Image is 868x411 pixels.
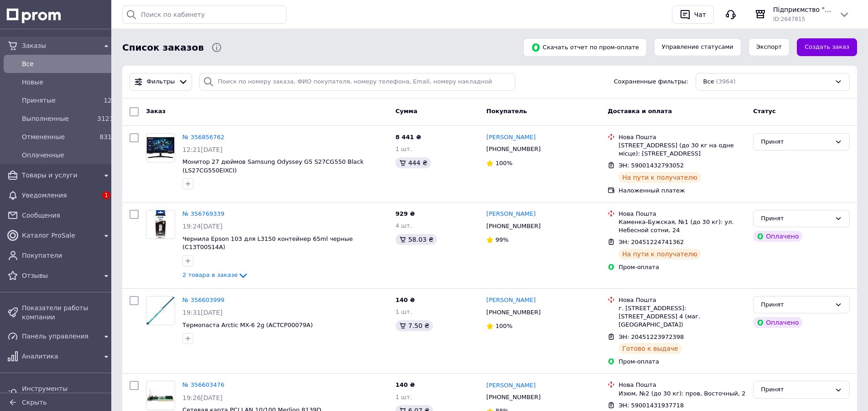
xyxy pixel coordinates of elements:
a: 2 товара в заказе [182,271,249,278]
span: Заказы [22,41,97,50]
div: На пути к получателю [619,249,701,260]
button: Скачать отчет по пром-оплате [523,38,647,57]
span: 19:24[DATE] [182,223,223,230]
button: Экспорт [748,38,790,56]
a: Фото товару [146,296,175,325]
span: Список заказов [122,41,204,54]
input: Поиск по кабинету [122,5,286,24]
span: Новые [22,78,112,87]
div: Чат [692,8,708,21]
div: Нова Пошта [619,133,746,141]
span: Все [703,78,714,86]
span: 1 шт. [395,146,412,152]
span: (3964) [716,78,736,85]
div: Принят [761,385,831,395]
a: [PERSON_NAME] [486,296,535,305]
span: 3121 [97,115,114,122]
div: г. [STREET_ADDRESS]: [STREET_ADDRESS] 4 (маг. [GEOGRAPHIC_DATA]) [619,304,746,329]
img: Фото товару [146,297,175,325]
div: [PHONE_NUMBER] [484,143,542,155]
span: Доставка и оплата [608,108,672,114]
span: 100% [495,160,512,166]
a: Создать заказ [797,38,857,56]
img: Фото товару [146,137,175,159]
img: Фото товару [155,210,166,239]
button: Чат [672,5,714,24]
span: Все [22,59,112,68]
span: 140 ₴ [395,297,415,303]
a: № 356769339 [182,210,224,217]
input: Поиск по номеру заказа, ФИО покупателя, номеру телефона, Email, номеру накладной [199,73,515,91]
span: Принятые [22,96,94,105]
div: Оплачено [753,317,802,328]
span: ЭН: 59001432793052 [619,162,684,169]
span: 1 шт. [395,394,412,401]
div: Пром-оплата [619,358,746,366]
span: Товары и услуги [22,171,97,180]
div: [PHONE_NUMBER] [484,307,542,318]
a: Фото товару [146,210,175,239]
span: Показатели работы компании [22,303,112,322]
span: 19:26[DATE] [182,394,223,401]
span: Заказ [146,108,166,114]
div: Нова Пошта [619,296,746,304]
a: Чернила Epson 103 для L3150 контейнер 65ml черные (C13T00S14A) [182,235,353,251]
span: 19:31[DATE] [182,309,223,316]
div: Пром-оплата [619,263,746,271]
span: Уведомления [22,191,97,200]
img: Фото товару [146,388,175,403]
span: 12:21[DATE] [182,146,223,153]
div: Принят [761,214,831,224]
span: Покупатели [22,251,112,260]
span: Сумма [395,108,417,114]
div: 7.50 ₴ [395,320,433,331]
div: Готово к выдаче [619,343,681,354]
span: 831 [99,133,112,140]
div: 444 ₴ [395,157,431,168]
a: Монитор 27 дюймов Samsung Odyssey G5 S27CG550 Black (LS27CG550EIXCI) [182,158,364,174]
span: Аналитика [22,352,97,361]
span: Термопаста Arctic MX-6 2g (ACTCP00079A) [182,322,313,328]
div: [PHONE_NUMBER] [484,220,542,232]
span: 8 441 ₴ [395,134,421,140]
div: Нова Пошта [619,210,746,218]
div: Наложенный платеж [619,187,746,195]
span: Выполненные [22,114,94,123]
span: 929 ₴ [395,210,415,217]
a: № 356856762 [182,134,224,140]
span: 99% [495,236,509,243]
span: ЭН: 20451223972398 [619,333,684,340]
span: Отмененные [22,132,94,141]
a: № 356603999 [182,297,224,303]
span: Скрыть [22,399,47,406]
a: [PERSON_NAME] [486,133,535,142]
button: Управление статусами [654,38,741,56]
div: 58.03 ₴ [395,234,437,245]
span: 4 шт. [395,222,412,229]
div: Принят [761,137,831,147]
span: Підприємство "АСМ+ комп'ютер" [773,5,832,14]
span: 1 шт. [395,308,412,315]
span: Статус [753,108,776,114]
span: ЭН: 20451224741362 [619,239,684,245]
span: Сохраненные фильтры: [614,78,688,86]
span: Каталог ProSale [22,231,97,240]
span: Покупатель [486,108,527,114]
span: Инструменты вебмастера и SEO [22,384,97,402]
div: Принят [761,300,831,310]
span: 140 ₴ [395,381,415,388]
a: [PERSON_NAME] [486,381,535,390]
div: Оплачено [753,231,802,242]
span: Отзывы [22,271,97,280]
div: [PHONE_NUMBER] [484,391,542,403]
div: Каменка-Бужская, №1 (до 30 кг): ул. Небесной сотни, 24 [619,218,746,234]
span: Оплаченные [22,151,112,160]
span: Фильтры [147,78,175,86]
div: Нова Пошта [619,381,746,389]
a: [PERSON_NAME] [486,210,535,219]
div: На пути к получателю [619,172,701,183]
a: Фото товару [146,133,175,162]
div: Изюм, №2 (до 30 кг): пров, Восточный, 2 [619,390,746,398]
